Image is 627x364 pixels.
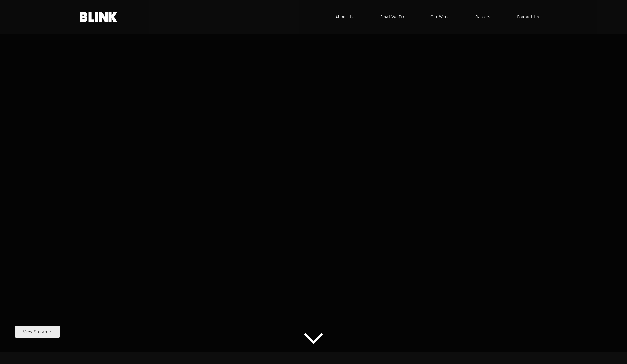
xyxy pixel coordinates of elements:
[380,14,404,20] span: What We Do
[15,326,60,338] a: View Showreel
[430,14,449,20] span: Our Work
[335,14,354,20] span: About Us
[327,8,362,26] a: About Us
[23,329,52,334] nobr: View Showreel
[466,8,499,26] a: Careers
[475,14,490,20] span: Careers
[80,12,118,22] a: Home
[508,8,548,26] a: Contact Us
[371,8,413,26] a: What We Do
[422,8,458,26] a: Our Work
[517,14,539,20] span: Contact Us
